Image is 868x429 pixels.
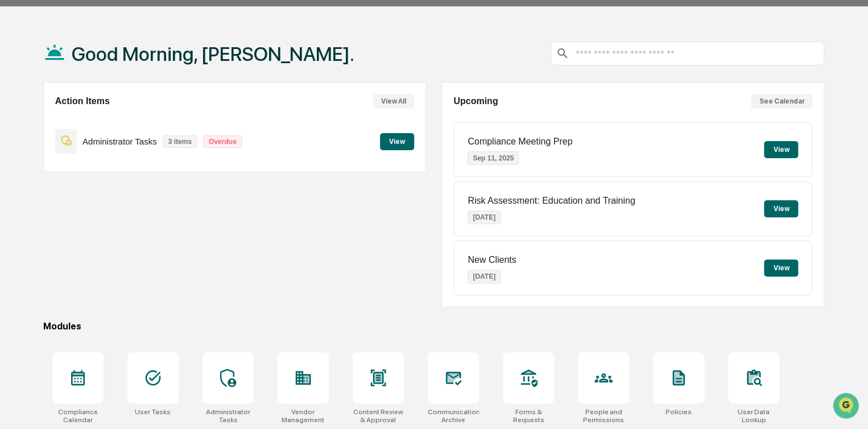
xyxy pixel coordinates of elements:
[764,259,798,277] button: View
[468,270,501,283] p: [DATE]
[468,196,635,206] p: Risk Assessment: Education and Training
[113,193,138,201] span: Pylon
[468,137,572,147] p: Compliance Meeting Prep
[278,408,329,424] div: Vendor Management
[23,143,73,155] span: Preclearance
[203,135,242,148] p: Overdue
[764,200,798,217] button: View
[503,408,554,424] div: Forms & Requests
[23,165,72,176] span: Data Lookup
[764,141,798,158] button: View
[666,408,692,416] div: Policies
[751,94,812,109] button: See Calendar
[453,96,498,106] h2: Upcoming
[39,98,144,108] div: We're available if you need us!
[43,321,824,332] div: Modules
[11,145,20,154] div: 🖐️
[11,87,32,108] img: 1746055101610-c473b297-6a78-478c-a979-82029cc54cd1
[82,137,157,146] p: Administrator Tasks
[80,192,138,201] a: Powered byPylon
[428,408,479,424] div: Communications Archive
[353,408,404,424] div: Content Review & Approval
[72,43,354,65] h1: Good Morning, [PERSON_NAME].
[82,145,92,154] div: 🗄️
[11,166,20,175] div: 🔎
[11,24,207,42] p: How can we help?
[468,151,519,165] p: Sep 11, 2025
[380,133,414,150] button: View
[39,87,187,98] div: Start new chat
[52,408,104,424] div: Compliance Calendar
[578,408,629,424] div: People and Permissions
[163,135,197,148] p: 3 items
[193,90,207,104] button: Start new chat
[468,255,516,265] p: New Clients
[55,96,110,106] h2: Action Items
[380,135,414,146] a: View
[135,408,171,416] div: User Tasks
[832,391,862,422] iframe: Open customer support
[78,139,146,159] a: 🗄️Attestations
[7,139,78,159] a: 🖐️Preclearance
[202,408,254,424] div: Administrator Tasks
[468,211,501,224] p: [DATE]
[728,408,779,424] div: User Data Lookup
[373,94,414,109] button: View All
[7,160,76,181] a: 🔎Data Lookup
[94,143,141,155] span: Attestations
